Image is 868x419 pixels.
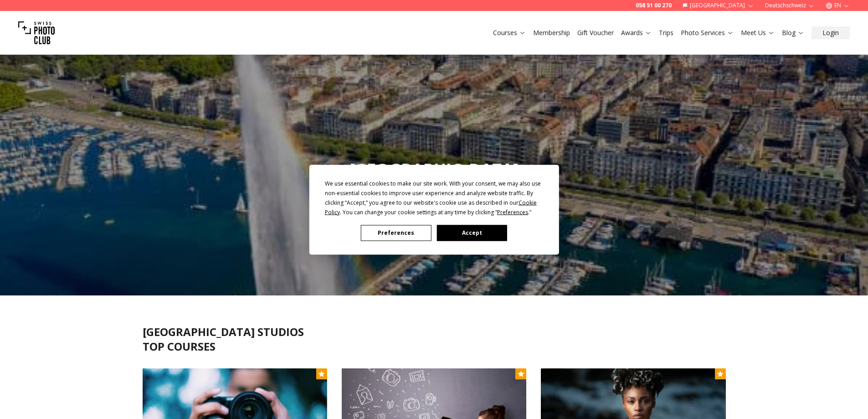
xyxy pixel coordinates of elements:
[497,208,528,216] span: Preferences
[325,178,544,217] div: We use essential cookies to make our site work. With your consent, we may also use non-essential ...
[361,225,431,241] button: Preferences
[325,198,537,216] span: Cookie Policy
[437,225,507,241] button: Accept
[309,165,559,254] div: Cookie Consent Prompt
